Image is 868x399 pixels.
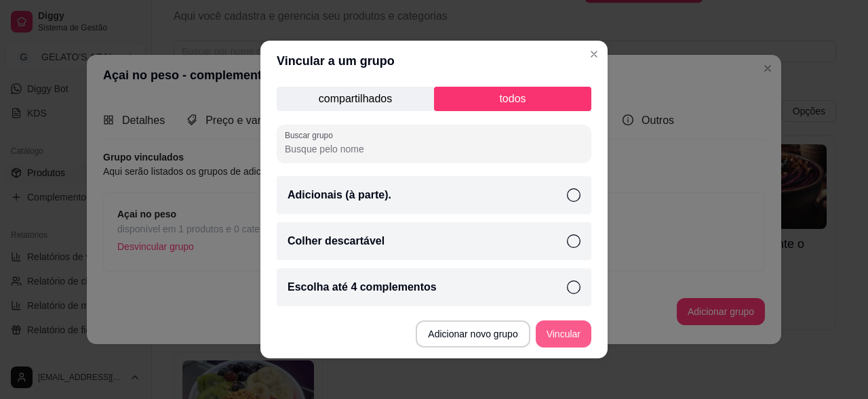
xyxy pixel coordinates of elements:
p: todos [434,87,591,111]
p: Colher descartável [288,233,384,249]
button: Adicionar novo grupo [416,320,530,348]
button: Vincular [536,320,591,348]
p: Escolha até 4 complementos [288,279,437,295]
button: Close [583,43,605,65]
input: Buscar grupo [285,142,583,156]
p: Adicionais (à parte). [288,187,391,203]
label: Buscar grupo [285,129,338,141]
header: Vincular a um grupo [260,41,608,81]
p: compartilhados [277,87,434,111]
